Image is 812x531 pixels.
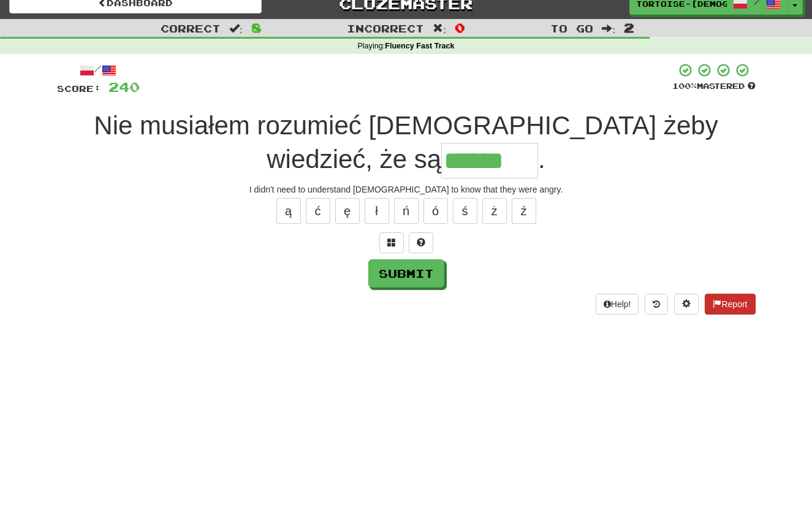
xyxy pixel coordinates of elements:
[161,22,221,34] span: Correct
[368,259,444,288] button: Submit
[433,23,446,34] span: :
[672,81,697,91] span: 100 %
[108,79,140,94] span: 240
[512,198,536,224] button: ź
[276,198,301,224] button: ą
[423,198,448,224] button: ó
[347,22,424,34] span: Incorrect
[306,198,330,224] button: ć
[365,198,389,224] button: ł
[482,198,507,224] button: ż
[394,198,419,224] button: ń
[453,198,477,224] button: ś
[57,183,756,196] div: I didn't need to understand [DEMOGRAPHIC_DATA] to know that they were angry.
[672,81,756,92] div: Mastered
[550,22,593,34] span: To go
[538,145,545,174] span: .
[229,23,243,34] span: :
[94,111,718,174] span: Nie musiałem rozumieć [DEMOGRAPHIC_DATA] żeby wiedzieć, że są
[335,198,360,224] button: ę
[57,63,140,78] div: /
[455,20,465,35] span: 0
[409,232,433,253] button: Single letter hint - you only get 1 per sentence and score half the points! alt+h
[602,23,615,34] span: :
[645,294,668,315] button: Round history (alt+y)
[385,42,454,50] strong: Fluency Fast Track
[57,83,101,94] span: Score:
[251,20,262,35] span: 8
[705,294,755,315] button: Report
[624,20,634,35] span: 2
[596,294,639,315] button: Help!
[379,232,404,253] button: Switch sentence to multiple choice alt+p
